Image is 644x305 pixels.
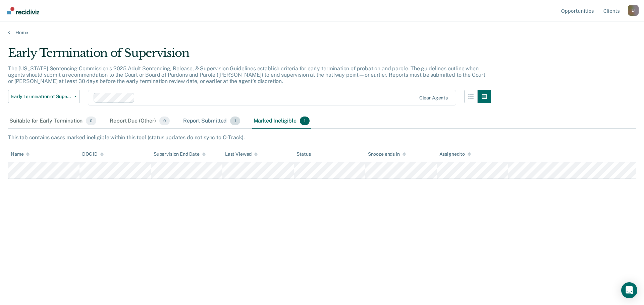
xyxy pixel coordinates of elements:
[8,65,485,84] p: The [US_STATE] Sentencing Commission’s 2025 Adult Sentencing, Release, & Supervision Guidelines e...
[230,117,240,125] span: 1
[108,114,171,129] div: Report Due (Other)0
[8,114,98,129] div: Suitable for Early Termination0
[368,151,406,157] div: Snooze ends in
[159,117,170,125] span: 0
[628,5,639,16] button: Profile dropdown button
[225,151,258,157] div: Last Viewed
[182,114,241,129] div: Report Submitted1
[8,90,80,103] button: Early Termination of Supervision
[86,117,96,125] span: 0
[252,114,311,129] div: Marked Ineligible1
[11,94,71,99] span: Early Termination of Supervision
[439,151,471,157] div: Assigned to
[419,95,448,101] div: Clear agents
[8,134,636,141] div: This tab contains cases marked ineligible within this tool (status updates do not sync to O-Track).
[8,29,636,35] a: Home
[8,46,491,65] div: Early Termination of Supervision
[621,282,637,298] div: Open Intercom Messenger
[11,151,30,157] div: Name
[297,151,311,157] div: Status
[7,7,39,14] img: Recidiviz
[628,5,639,16] div: J J
[154,151,206,157] div: Supervision End Date
[300,117,310,125] span: 1
[82,151,104,157] div: DOC ID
